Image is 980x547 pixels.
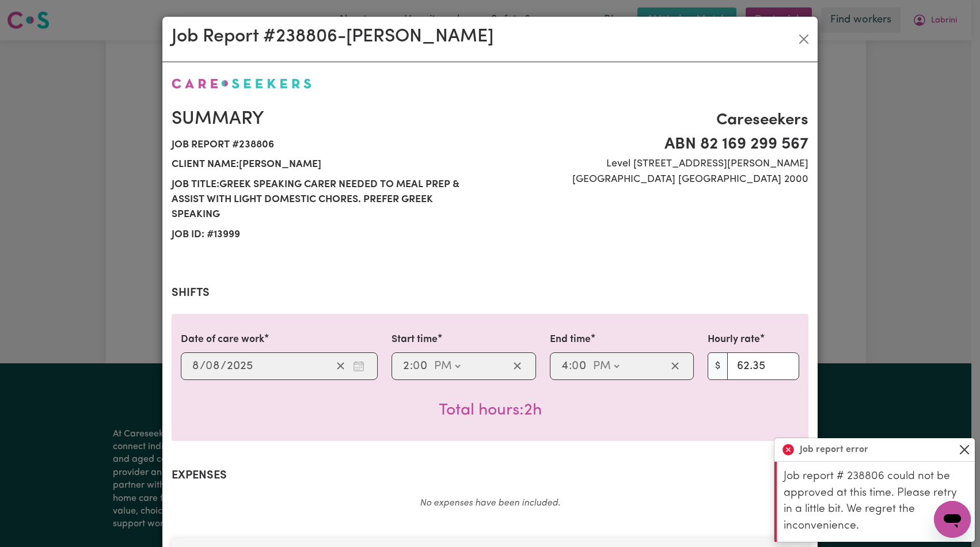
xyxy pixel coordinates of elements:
button: Clear date [332,358,350,375]
span: / [221,360,226,373]
h2: Expenses [172,469,808,483]
img: Careseekers logo [172,78,312,89]
input: -- [402,358,410,375]
h2: Shifts [172,286,808,300]
input: -- [413,358,428,375]
iframe: Button to launch messaging window [934,501,971,538]
span: Careseekers [497,108,808,132]
strong: Job report error [800,443,868,457]
span: : [410,360,413,373]
span: $ [708,352,728,380]
label: End time [550,332,591,347]
span: Job title: Greek speaking Carer needed to meal prep & assist with light domestic chores. Prefer g... [172,175,483,225]
span: Level [STREET_ADDRESS][PERSON_NAME] [497,157,808,172]
input: ---- [226,358,253,375]
input: -- [192,358,200,375]
span: Job ID: # 13999 [172,225,483,245]
label: Date of care work [181,332,264,347]
span: Client name: [PERSON_NAME] [172,155,483,174]
span: ABN 82 169 299 567 [497,132,808,157]
button: Close [795,30,813,48]
span: : [569,360,572,373]
input: -- [206,358,221,375]
em: No expenses have been included. [420,499,560,508]
input: -- [561,358,569,375]
input: -- [572,358,587,375]
span: / [200,360,206,373]
h2: Summary [172,108,483,130]
span: [GEOGRAPHIC_DATA] [GEOGRAPHIC_DATA] 2000 [497,172,808,187]
span: 0 [206,360,212,372]
span: 0 [572,360,579,372]
button: Enter the date of care work [350,358,368,375]
span: Total hours worked: 2 hours [439,402,542,419]
p: Job report # 238806 could not be approved at this time. Please retry in a little bit. We regret t... [784,469,968,535]
label: Hourly rate [708,332,760,347]
span: 0 [413,360,420,372]
label: Start time [392,332,438,347]
button: Close [958,443,971,457]
h2: Job Report # 238806 - [PERSON_NAME] [172,26,493,48]
span: Job report # 238806 [172,135,483,155]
